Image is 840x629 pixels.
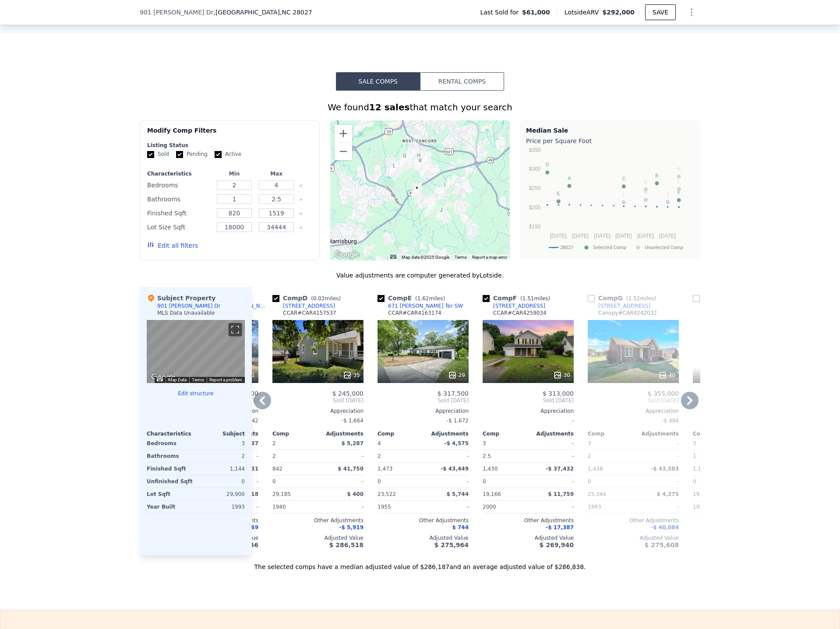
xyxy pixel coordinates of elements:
div: Lot Size Sqft [147,221,212,233]
a: [STREET_ADDRESS] [588,302,650,309]
span: $ 5,744 [447,491,469,497]
div: 29 [448,371,465,380]
text: [DATE] [615,233,632,239]
div: Subject Property [147,294,215,302]
text: $250 [529,185,541,191]
span: 1.51 [522,295,534,302]
button: Keyboard shortcuts [157,377,163,381]
button: Clear [299,184,303,187]
div: Adjustments [423,430,469,437]
span: $292,000 [602,9,635,16]
div: - [425,475,469,488]
div: Comp [483,430,528,437]
span: Lotside ARV [565,8,602,17]
button: Sale Comps [336,72,420,91]
div: Other Adjustments [272,517,364,524]
span: 1,473 [378,466,392,472]
button: Clear [299,212,303,215]
div: - [635,501,679,513]
div: CCAR # CAR4157537 [283,309,336,316]
span: , [GEOGRAPHIC_DATA] [213,8,312,17]
a: [STREET_ADDRESS][PERSON_NAME] [693,302,794,309]
button: Zoom in [335,125,352,142]
div: 1993 [588,501,632,513]
text: D [546,162,549,167]
div: - [530,475,574,488]
div: Other Adjustments [378,517,469,524]
text: $200 [529,204,541,211]
span: 19,888 [693,491,711,497]
div: Adjustments [528,430,574,437]
text: C [622,176,625,181]
div: Finished Sqft [147,463,194,475]
div: 2903 Rockingham Ct SW [422,151,431,165]
div: Canopy # CAR4242032 [598,309,657,316]
div: 115 Green St SW [400,151,409,166]
button: Edit all filters [147,241,198,250]
div: CCAR # CAR4259034 [493,309,547,316]
div: - [425,501,469,513]
text: Unselected Comp [645,245,683,250]
div: Appreciation [483,408,574,415]
div: - [530,437,574,450]
text: Selected Comp [593,245,626,250]
div: Other Adjustments [693,517,784,524]
div: MLS Data Unavailable [157,309,215,316]
span: 1.62 [417,295,429,302]
div: 4613 Rocky River Rd [412,183,421,198]
div: 1940 [272,501,316,513]
div: [STREET_ADDRESS] [598,302,650,309]
a: Open this area in Google Maps (opens a new window) [149,372,178,383]
span: 4 [378,440,381,446]
span: 901 [PERSON_NAME] Dr [140,8,213,17]
div: Median Sale [526,126,695,135]
span: Sold [DATE] [378,397,469,404]
span: 23,522 [378,491,396,497]
span: 3 [588,440,591,446]
span: , NC 28027 [280,9,312,16]
span: ( miles) [517,295,554,302]
div: Characteristics [147,430,196,437]
button: Keyboard shortcuts [390,255,396,259]
div: Year Built [147,501,194,513]
div: - [320,501,364,513]
div: Modify Comp Filters [147,126,312,142]
div: 1 [693,450,737,462]
span: $ 355,000 [648,390,679,397]
text: K [677,166,681,172]
span: 0 [272,478,276,485]
span: Map data ©2025 Google [402,255,449,260]
span: -$ 17,387 [546,524,574,531]
div: - [635,437,679,450]
text: 28027 [560,245,573,250]
text: [DATE] [637,233,654,239]
text: [DATE] [550,233,567,239]
img: Google [332,249,361,260]
button: Map Data [168,377,187,383]
text: I [623,192,625,197]
span: $61,000 [522,8,550,17]
div: 1952 [693,501,737,513]
span: -$ 5,919 [339,524,364,531]
div: Comp [272,430,318,437]
div: Comp H [693,294,765,302]
span: 2 [272,440,276,446]
button: Clear [299,226,303,229]
div: 0 [198,475,245,488]
span: -$ 40,084 [651,524,679,531]
div: Finished Sqft [147,207,212,219]
div: Appreciation [378,408,469,415]
div: 2 [588,450,632,462]
label: Pending [176,151,208,158]
text: $300 [529,166,541,172]
div: We found that match your search [140,101,700,113]
div: 4550 Zion Church Rd [440,181,450,196]
div: A chart. [526,147,695,257]
span: 1,438 [588,466,603,472]
label: Active [215,151,241,158]
div: 29,900 [198,488,245,500]
span: -$ 4,575 [445,440,469,446]
a: Terms (opens in new tab) [455,255,467,260]
div: Value adjustments are computer generated by Lotside . [140,271,700,280]
button: Toggle fullscreen view [229,323,242,336]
